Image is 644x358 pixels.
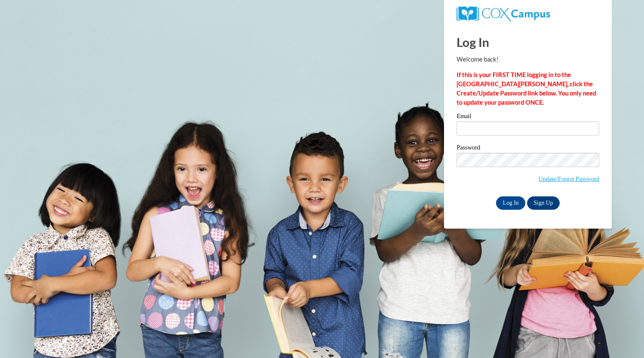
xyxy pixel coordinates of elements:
[538,175,599,182] a: Update/Forgot Password
[457,10,550,17] a: COX Campus
[527,196,560,210] a: Sign Up
[457,33,599,51] h1: Log In
[457,113,599,121] label: Email
[496,196,525,210] input: Log In
[457,55,599,64] p: Welcome back!
[457,144,599,153] label: Password
[457,71,596,106] strong: If this is your FIRST TIME logging in to the [GEOGRAPHIC_DATA][PERSON_NAME], click the Create/Upd...
[457,6,550,21] img: COX Campus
